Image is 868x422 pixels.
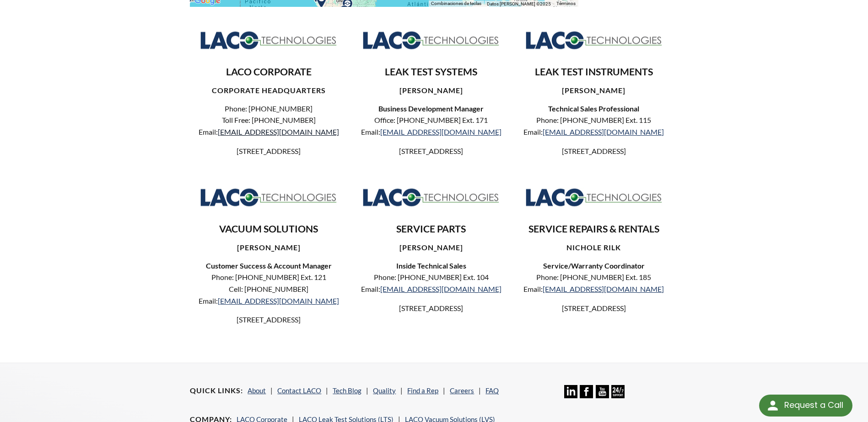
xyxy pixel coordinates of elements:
h3: LEAK TEST INSTRUMENTS [523,66,665,79]
p: [STREET_ADDRESS] [523,302,665,314]
button: Combinaciones de teclas [431,0,481,7]
h4: Quick Links [190,386,243,396]
p: [STREET_ADDRESS] [523,145,665,157]
img: Logo_LACO-TECH_hi-res.jpg [525,188,663,207]
a: About [248,386,266,395]
strong: Inside Technical Sales [396,261,466,270]
a: [EMAIL_ADDRESS][DOMAIN_NAME] [218,296,339,305]
img: round button [766,398,780,413]
span: Datos [PERSON_NAME] ©2025 [487,1,551,6]
strong: [PERSON_NAME] [562,86,625,95]
a: [EMAIL_ADDRESS][DOMAIN_NAME] [380,127,501,136]
p: [STREET_ADDRESS] [360,145,502,157]
h3: SERVICE PARTS [360,223,502,236]
img: Logo_LACO-TECH_hi-res.jpg [362,188,500,207]
p: Phone: [PHONE_NUMBER] Toll Free: [PHONE_NUMBER] Email: [197,103,340,138]
h3: LACO CORPORATE [197,66,340,79]
a: [EMAIL_ADDRESS][DOMAIN_NAME] [380,285,501,293]
a: Tech Blog [333,386,361,395]
h3: LEAK TEST SYSTEMS [360,66,502,79]
a: Términos (se abre en una nueva pestaña) [556,1,576,6]
div: Request a Call [784,395,843,416]
strong: Service/Warranty Coordinator [543,261,645,270]
a: Contact LACO [277,386,321,395]
p: [STREET_ADDRESS] [197,314,340,326]
div: Request a Call [759,395,852,417]
p: Office: [PHONE_NUMBER] Ext. 171 Email: [360,114,502,137]
strong: CORPORATE HEADQUARTERS [212,86,326,95]
a: [EMAIL_ADDRESS][DOMAIN_NAME] [543,285,664,293]
p: Phone: [PHONE_NUMBER] Ext. 104 Email: [360,271,502,295]
a: Quality [373,386,396,395]
p: Phone: [PHONE_NUMBER] Ext. 115 Email: [523,114,665,137]
p: Phone: [PHONE_NUMBER] Ext. 121 Cell: [PHONE_NUMBER] Email: [197,271,340,306]
a: [EMAIL_ADDRESS][DOMAIN_NAME] [543,127,664,136]
strong: Business Development Manager [378,104,484,113]
p: [STREET_ADDRESS] [197,145,340,157]
strong: nICHOLE rILK [566,243,621,252]
img: Logo_LACO-TECH_hi-res.jpg [200,188,337,207]
a: FAQ [485,386,499,395]
a: [EMAIL_ADDRESS][DOMAIN_NAME] [218,127,339,136]
img: Logo_LACO-TECH_hi-res.jpg [362,31,500,50]
p: [STREET_ADDRESS] [360,302,502,314]
a: Careers [450,386,474,395]
a: 24/7 Support [611,391,625,400]
a: Find a Rep [407,386,438,395]
h4: [PERSON_NAME] [360,243,502,253]
strong: Customer Success & Account Manager [206,261,332,270]
img: Logo_LACO-TECH_hi-res.jpg [525,31,663,50]
strong: [PERSON_NAME] [237,243,301,252]
h3: SERVICE REPAIRS & RENTALS [523,223,665,236]
strong: [PERSON_NAME] [399,86,463,95]
strong: Technical Sales Professional [548,104,639,113]
img: 24/7 Support Icon [611,385,625,398]
h3: VACUUM SOLUTIONS [197,223,340,236]
img: Logo_LACO-TECH_hi-res.jpg [200,31,337,50]
p: Phone: [PHONE_NUMBER] Ext. 185 Email: [523,271,665,295]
